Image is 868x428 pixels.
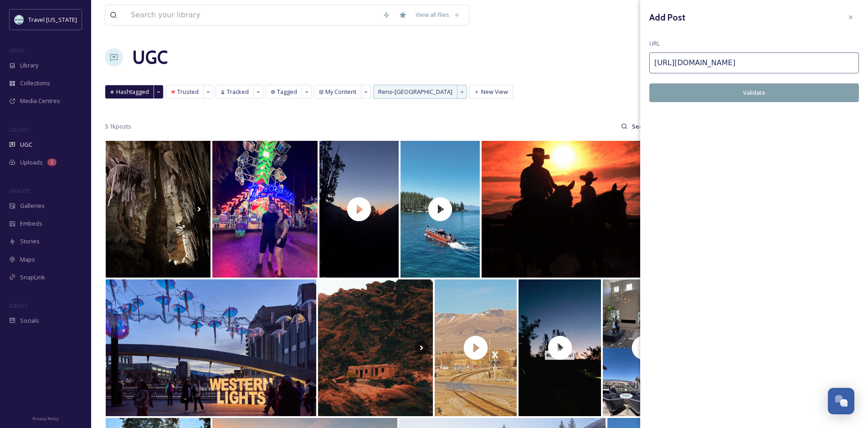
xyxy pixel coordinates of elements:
[20,316,39,325] span: Socials
[20,158,43,167] span: Uploads
[32,413,59,423] a: Privacy Policy
[325,88,356,96] span: My Content
[20,79,50,88] span: Collections
[15,15,24,24] img: download.jpeg
[9,302,27,309] span: SOCIALS
[20,201,45,210] span: Galleries
[411,6,464,24] a: View all files
[212,141,317,278] img: Annual Nevada County fair pic 🎡 Either they need to make a zipper ride emoji... or thatguy_dj and...
[105,122,131,131] span: 3.1k posts
[20,255,35,264] span: Maps
[9,187,30,194] span: WIDGETS
[132,44,168,71] a: UGC
[126,5,378,25] input: Search your library
[28,15,77,24] span: Travel [US_STATE]
[20,237,40,246] span: Stories
[649,83,859,102] button: Validate
[649,11,685,24] h3: Add Post
[9,126,29,133] span: COLLECT
[116,88,149,96] span: Hashtagged
[435,279,517,416] img: thumbnail
[627,117,657,135] input: Search
[828,388,854,414] button: Open Chat
[482,141,691,278] img: 💡 Caption for Facebook Post: 🤠 Northern Nevada’s Cowboy Country is more than a place — it’s a lif...
[47,159,56,166] div: 1
[177,88,199,96] span: Trusted
[277,88,297,96] span: Tagged
[20,97,60,105] span: Media Centres
[603,279,685,416] img: thumbnail
[318,279,433,416] img: • Hot in Nevada •
[20,273,45,282] span: SnapLink
[318,141,400,278] img: thumbnail
[106,279,316,416] img: Western Lights transforms public spaces into glowing hubs of creativity—bringing people together ...
[227,88,249,96] span: Tracked
[649,52,859,73] input: https://www.instagram.com/p/Cp-0BNCLzu8/
[378,88,452,96] span: Reno-[GEOGRAPHIC_DATA]
[106,141,211,278] img: Deep beneath Nevada’s desert lies another world 🌌✨ • • • • #explorenevada #hiddengems #caveexplor...
[9,47,25,54] span: MEDIA
[481,88,508,96] span: New View
[20,219,42,228] span: Embeds
[399,141,481,278] img: thumbnail
[20,140,32,149] span: UGC
[649,39,660,48] span: URL
[519,279,601,416] img: thumbnail
[32,416,59,422] span: Privacy Policy
[20,61,38,70] span: Library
